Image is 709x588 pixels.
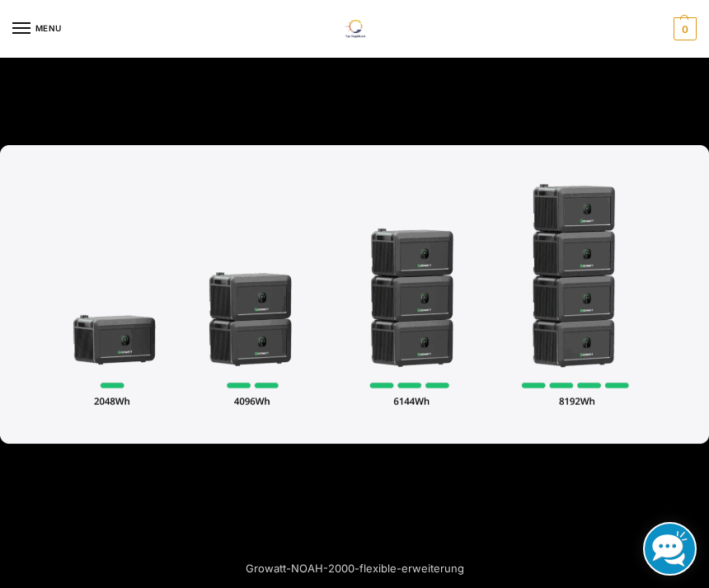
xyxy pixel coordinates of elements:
[669,17,697,40] a: 0
[674,17,697,40] span: 0
[669,17,697,40] nav: Cart contents
[335,20,373,38] img: Solaranlagen, Speicheranlagen und Energiesparprodukte
[181,552,528,585] div: Growatt-NOAH-2000-flexible-erweiterung
[12,16,62,41] button: Menu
